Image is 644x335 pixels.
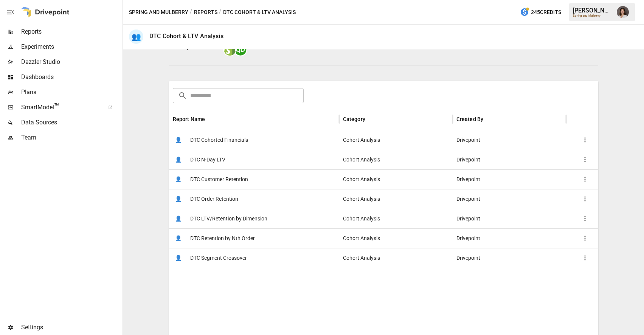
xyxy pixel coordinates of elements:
[21,42,121,51] span: Experiments
[190,248,247,268] span: DTC Segment Crossover
[617,6,629,18] img: Franziska Ibscher
[173,213,184,224] span: 👤
[173,134,184,146] span: 👤
[129,29,143,44] div: 👥
[339,209,453,228] div: Cohort Analysis
[531,8,561,17] span: 245 Credits
[453,130,566,150] div: Drivepoint
[173,193,184,205] span: 👤
[453,209,566,228] div: Drivepoint
[190,8,192,17] div: /
[219,8,222,17] div: /
[343,116,365,122] div: Category
[21,73,121,82] span: Dashboards
[484,114,495,124] button: Sort
[21,88,121,97] span: Plans
[149,33,223,40] div: DTC Cohort & LTV Analysis
[339,189,453,209] div: Cohort Analysis
[173,174,184,185] span: 👤
[339,130,453,150] div: Cohort Analysis
[21,118,121,127] span: Data Sources
[173,252,184,264] span: 👤
[206,114,216,124] button: Sort
[190,170,248,189] span: DTC Customer Retention
[456,116,484,122] div: Created By
[190,189,238,209] span: DTC Order Retention
[339,150,453,169] div: Cohort Analysis
[453,248,566,268] div: Drivepoint
[21,323,121,332] span: Settings
[339,248,453,268] div: Cohort Analysis
[224,43,236,56] img: shopify
[190,130,248,150] span: DTC Cohorted Financials
[453,228,566,248] div: Drivepoint
[190,209,267,228] span: DTC LTV/Retention by Dimension
[129,8,188,17] button: Spring and Mulberry
[453,169,566,189] div: Drivepoint
[339,169,453,189] div: Cohort Analysis
[21,57,121,67] span: Dazzler Studio
[573,14,612,17] div: Spring and Mulberry
[21,103,100,112] span: SmartModel
[54,102,59,111] span: ™
[173,233,184,244] span: 👤
[173,116,205,122] div: Report Name
[573,7,612,14] div: [PERSON_NAME]
[517,5,564,19] button: 245Credits
[453,150,566,169] div: Drivepoint
[453,189,566,209] div: Drivepoint
[21,27,121,36] span: Reports
[190,150,225,169] span: DTC N-Day LTV
[190,229,255,248] span: DTC Retention by Nth Order
[366,114,377,124] button: Sort
[339,228,453,248] div: Cohort Analysis
[194,8,217,17] button: Reports
[234,43,247,56] img: quickbooks
[21,133,121,142] span: Team
[173,154,184,165] span: 👤
[612,2,633,23] button: Franziska Ibscher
